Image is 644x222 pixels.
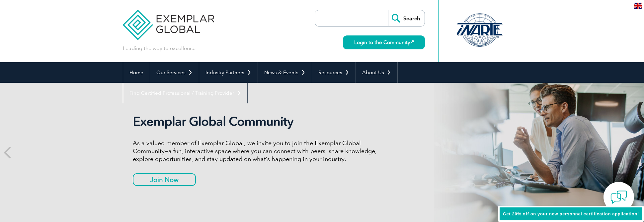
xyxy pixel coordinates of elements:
[503,211,639,216] span: Get 20% off on your new personnel certification application!
[634,3,642,9] img: en
[312,62,356,83] a: Resources
[388,10,425,26] input: Search
[610,189,627,205] img: contact-chat.png
[133,139,382,163] p: As a valued member of Exemplar Global, we invite you to join the Exemplar Global Community—a fun,...
[123,45,196,52] p: Leading the way to excellence
[123,83,247,103] a: Find Certified Professional / Training Provider
[150,62,199,83] a: Our Services
[199,62,258,83] a: Industry Partners
[410,40,414,44] img: open_square.png
[343,35,425,49] a: Login to the Community
[123,62,150,83] a: Home
[133,173,196,186] a: Join Now
[356,62,397,83] a: About Us
[258,62,312,83] a: News & Events
[133,114,382,129] h2: Exemplar Global Community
